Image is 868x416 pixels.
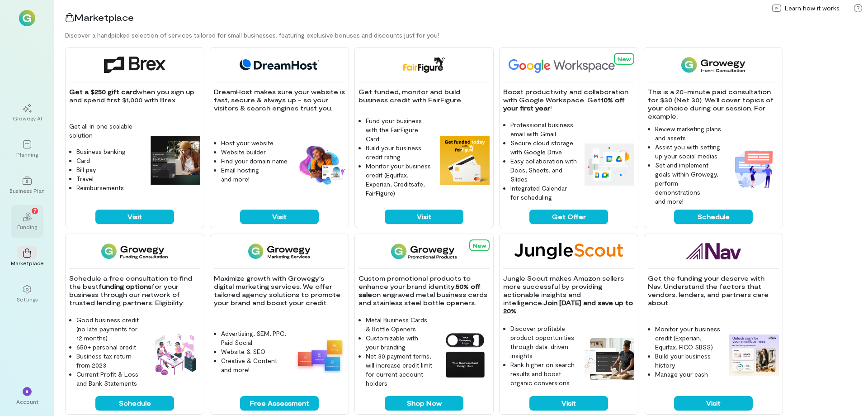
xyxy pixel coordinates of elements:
[510,139,577,157] li: Secure cloud storage with Google Drive
[785,4,840,13] span: Learn how it works
[366,334,433,352] li: Customizable with your branding
[69,274,200,307] p: Schedule a free consultation to find the best for your business through our network of trusted le...
[729,143,779,193] img: 1-on-1 Consultation feature
[510,184,577,202] li: Integrated Calendar for scheduling
[214,274,345,307] p: Maximize growth with Growegy's digital marketing services. We offer tailored agency solutions to ...
[16,151,38,158] div: Planning
[76,156,143,165] li: Card
[359,274,490,307] p: Custom promotional products to enhance your brand identity. on engraved metal business cards and ...
[681,57,745,73] img: 1-on-1 Consultation
[385,396,463,411] button: Shop Now
[74,12,134,23] span: Marketplace
[648,274,779,307] p: Get the funding your deserve with Nav. Understand the factors that vendors, lenders, and partners...
[95,396,174,411] button: Schedule
[11,133,43,165] a: Planning
[65,31,868,40] div: Discover a handpicked selection of services tailored for small businesses, featuring exclusive bo...
[359,88,490,104] p: Get funded, monitor and build business credit with FairFigure.
[13,115,42,122] div: Growegy AI
[655,370,722,379] li: Manage your cash
[655,161,722,206] li: Set and implement goals within Growegy, perform demonstrations and more!
[76,316,143,343] li: Good business credit (no late payments for 12 months)
[510,360,577,387] li: Rank higher on search results and boost organic conversions
[76,352,143,370] li: Business tax return from 2023
[510,120,577,139] li: Professional business email with Gmail
[295,144,345,186] img: DreamHost feature
[240,396,319,411] button: Free Assessment
[366,143,433,162] li: Build your business credit rating
[503,88,634,112] p: Boost productivity and collaboration with Google Workspace. Get !
[11,277,43,310] a: Settings
[69,88,137,96] strong: Get a $250 gift card
[76,174,143,183] li: Travel
[655,352,722,370] li: Build your business history
[236,57,322,73] img: DreamHost
[674,210,753,224] button: Schedule
[503,299,635,315] strong: Join [DATE] and save up to 20%.
[510,157,577,184] li: Easy collaboration with Docs, Sheets, and Slides
[11,96,43,129] a: Growegy AI
[529,210,608,224] button: Get Offer
[76,165,143,174] li: Bill pay
[729,335,779,376] img: Nav feature
[99,282,151,290] strong: funding options
[11,259,44,267] div: Marketplace
[17,296,38,303] div: Settings
[514,243,623,259] img: Jungle Scout
[11,205,43,238] a: Funding
[76,147,143,156] li: Business banking
[295,337,345,373] img: Growegy - Marketing Services feature
[248,243,311,259] img: Growegy - Marketing Services
[359,282,482,298] strong: 50% off sale
[221,329,288,347] li: Advertising, SEM, PPC, Paid Social
[585,143,634,185] img: Google Workspace feature
[391,243,458,259] img: Growegy Promo Products
[221,166,288,184] li: Email hosting and more!
[366,162,433,198] li: Monitor your business credit (Equifax, Experian, Creditsafe, FairFigure)
[221,157,288,166] li: Find your domain name
[76,343,143,352] li: 650+ personal credit
[76,370,143,388] li: Current Profit & Loss and Bank Statements
[221,148,288,157] li: Website builder
[510,324,577,360] li: Discover profitable product opportunities through data-driven insights
[503,57,636,73] img: Google Workspace
[221,356,288,374] li: Creative & Content and more!
[385,210,463,224] button: Visit
[440,330,490,380] img: Growegy Promo Products feature
[648,88,779,120] p: This is a 20-minute paid consultation for $30 (Net 30). We’ll cover topics of your choice during ...
[221,347,288,356] li: Website & SEO
[11,169,43,201] a: Business Plan
[655,325,722,352] li: Monitor your business credit (Experian, Equifax, FICO SBSS)
[366,352,433,388] li: Net 30 payment terms, will increase credit limit for current account holders
[366,116,433,143] li: Fund your business with the FairFigure Card
[655,143,722,161] li: Assist you with setting up your social medias
[11,380,43,412] div: *Account
[151,330,200,380] img: Funding Consultation feature
[473,242,486,249] span: New
[16,398,38,405] div: Account
[69,122,143,140] p: Get all in one scalable solution
[529,396,608,411] button: Visit
[151,136,200,186] img: Brex feature
[76,183,143,192] li: Reimbursements
[104,57,165,73] img: Brex
[17,223,37,230] div: Funding
[240,210,319,224] button: Visit
[402,57,445,73] img: FairFigure
[101,243,168,259] img: Funding Consultation
[503,274,634,315] p: Jungle Scout makes Amazon sellers more successful by providing actionable insights and intelligence.
[11,241,43,274] a: Marketplace
[618,56,631,62] span: New
[674,396,753,411] button: Visit
[221,139,288,148] li: Host your website
[686,243,741,259] img: Nav
[214,88,345,112] p: DreamHost makes sure your website is fast, secure & always up - so your visitors & search engines...
[69,88,200,104] p: when you sign up and spend first $1,000 with Brex.
[655,124,722,143] li: Review marketing plans and assets
[585,338,634,380] img: Jungle Scout feature
[440,136,490,186] img: FairFigure feature
[33,206,37,215] span: 7
[366,316,433,334] li: Metal Business Cards & Bottle Openers
[95,210,174,224] button: Visit
[503,96,627,112] strong: 10% off your first year
[9,187,45,194] div: Business Plan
